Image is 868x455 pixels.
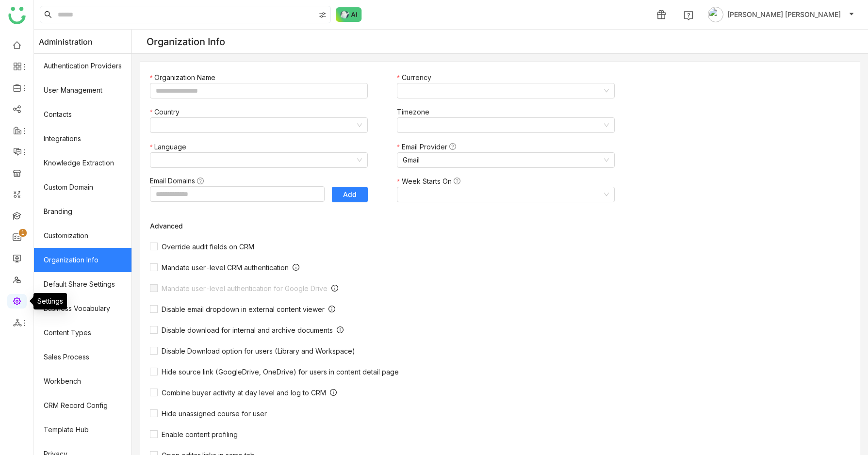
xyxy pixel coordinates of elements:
label: Language [150,142,191,152]
a: User Management [34,78,131,102]
a: Knowledge Extraction [34,151,131,175]
label: Organization Name [150,72,220,83]
span: Enable content profiling [158,430,242,439]
span: Disable download for internal and archive documents [158,326,337,334]
a: Sales Process [34,345,131,369]
label: Email Provider [397,142,460,152]
button: Add [332,187,368,202]
span: Disable Download option for users (Library and Workspace) [158,347,359,355]
a: CRM Record Config [34,393,131,418]
div: Organization Info [147,36,225,48]
img: avatar [708,7,723,22]
a: Business Vocabulary [34,296,131,321]
a: Customization [34,224,131,248]
a: Branding [34,199,131,224]
button: [PERSON_NAME] [PERSON_NAME] [706,7,856,22]
img: help.svg [684,11,693,20]
nz-select-item: Gmail [403,153,609,167]
div: Advanced [150,222,634,230]
a: Template Hub [34,418,131,442]
span: Hide source link (GoogleDrive, OneDrive) for users in content detail page [158,368,403,376]
nz-badge-sup: 1 [19,229,27,237]
a: Default Share Settings [34,272,131,296]
a: Integrations [34,127,131,151]
span: Add [343,190,357,199]
a: Custom Domain [34,175,131,199]
img: logo [8,7,26,24]
label: Email Domains [150,176,209,186]
span: [PERSON_NAME] [PERSON_NAME] [727,9,841,20]
span: Disable email dropdown in external content viewer [158,305,328,313]
span: Mandate user-level CRM authentication [158,263,293,272]
a: Content Types [34,321,131,345]
p: 1 [21,228,25,238]
span: Hide unassigned course for user [158,409,271,418]
label: Currency [397,72,436,83]
a: Authentication Providers [34,54,131,78]
span: Mandate user-level authentication for Google Drive [158,284,331,292]
img: search-type.svg [319,11,327,19]
img: ask-buddy-normal.svg [336,7,362,22]
div: Settings [33,293,67,309]
a: Contacts [34,102,131,127]
label: Week Starts On [397,176,465,187]
a: Organization Info [34,248,131,272]
span: Administration [39,30,93,54]
span: Combine buyer activity at day level and log to CRM [158,389,330,397]
a: Workbench [34,369,131,393]
label: Country [150,107,184,117]
label: Timezone [397,107,434,117]
span: Override audit fields on CRM [158,243,258,251]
